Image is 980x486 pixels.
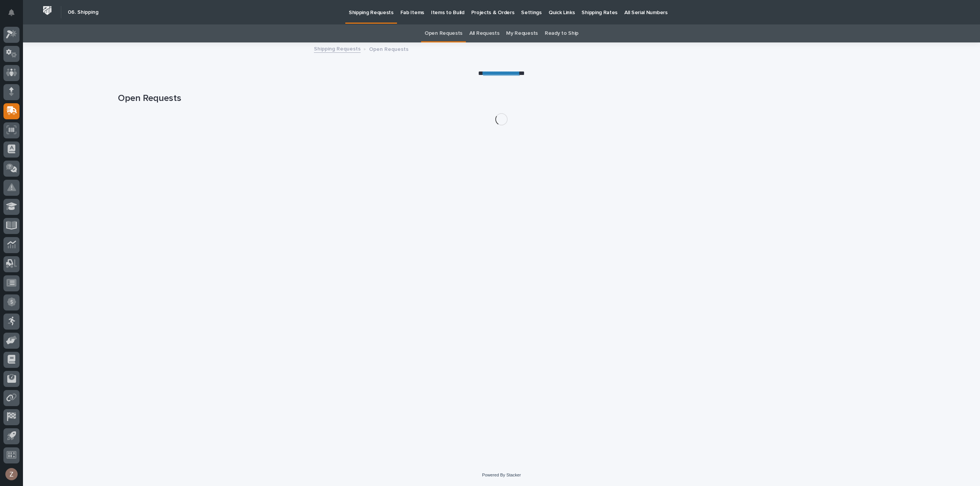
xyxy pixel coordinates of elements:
[506,24,538,42] a: My Requests
[40,3,54,18] img: Workspace Logo
[68,9,98,16] h2: 06. Shipping
[10,9,20,21] div: Notifications
[118,93,885,104] h1: Open Requests
[3,5,20,21] button: Notifications
[314,44,361,53] a: Shipping Requests
[3,466,20,482] button: users-avatar
[425,24,462,42] a: Open Requests
[545,24,578,42] a: Ready to Ship
[482,473,521,477] a: Powered By Stacker
[369,44,408,53] p: Open Requests
[469,24,499,42] a: All Requests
